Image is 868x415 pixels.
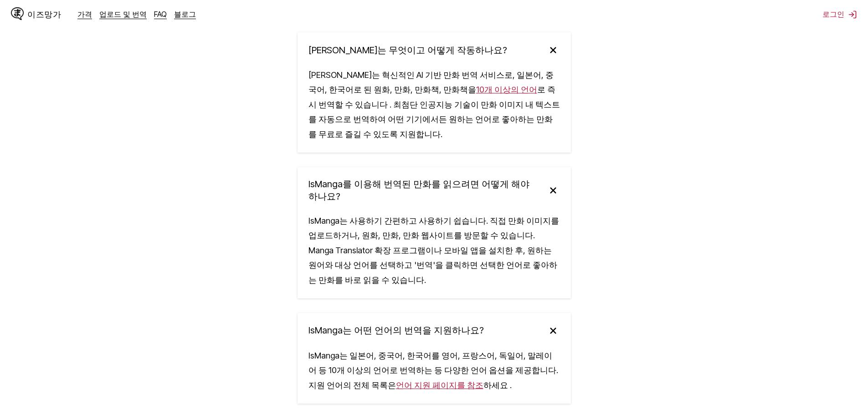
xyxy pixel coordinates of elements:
img: ...을 더한 [543,321,562,340]
font: [PERSON_NAME]는 무엇이고 어떻게 작동하나요? [308,45,507,56]
img: 로그아웃 [848,10,857,19]
a: 업로드 및 번역 [99,10,147,19]
font: 로 즉시 번역할 수 있습니다 . 최첨단 인공지능 기술이 만화 이미지 내 텍스트를 자동으로 번역하여 어떤 기기에서든 원하는 언어로 좋아하는 만화를 무료로 즐길 수 있도록 지원합니다. [308,85,560,138]
summary: [PERSON_NAME]는 무엇이고 어떻게 작동하나요? [298,32,571,68]
font: 하세요 . [483,380,512,390]
a: 가격 [77,10,92,19]
font: IsManga를 이용해 번역된 만화를 읽으려면 어떻게 해야 하나요? [308,179,529,202]
font: IsManga는 사용하기 간편하고 사용하기 쉽습니다. 직접 만화 이미지를 업로드하거나, 원화, 만화, 만화 웹사이트를 방문할 수 있습니다. Manga Translator 확장... [308,216,559,285]
font: IsManga는 일본어, 중국어, 한국어를 영어, 프랑스어, 독일어, 말레이어 등 10개 이상의 언어로 번역하는 등 다양한 언어 옵션을 제공합니다. 지원 언어의 전체 목록은 [308,351,558,390]
a: 블로그 [174,10,196,19]
summary: IsManga는 어떤 언어의 번역을 지원하나요? [298,313,571,348]
img: IsManga 로고 [11,7,24,20]
font: IsManga는 어떤 언어의 번역을 지원하나요? [308,325,484,336]
a: 10개 이상의 언어 [476,85,537,94]
button: 로그인 [822,10,857,20]
font: 로그인 [822,10,844,19]
font: [PERSON_NAME]는 혁신적인 AI 기반 만화 번역 서비스로, 일본어, 중국어, 한국어로 된 원화, 만화, 만화책, 만화책을 [308,70,554,94]
a: FAQ [154,10,167,19]
a: IsManga 로고이즈망가 [11,7,77,22]
img: ...을 더한 [543,181,562,200]
font: 이즈망가 [27,10,61,19]
summary: IsManga를 이용해 번역된 만화를 읽으려면 어떻게 해야 하나요? [298,167,571,214]
img: ...을 더한 [543,41,562,60]
a: 언어 지원 페이지를 참조 [396,380,483,390]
